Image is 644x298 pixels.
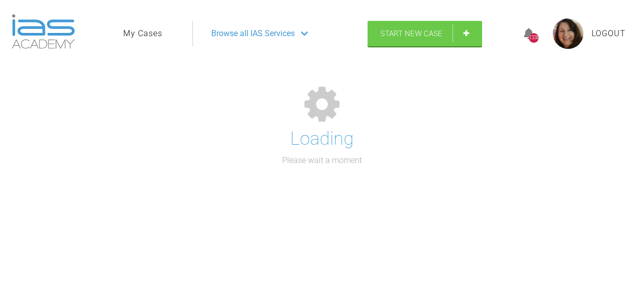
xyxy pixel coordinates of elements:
p: Please wait a moment [282,154,362,167]
span: Browse all IAS Services [211,27,295,40]
a: My Cases [123,27,162,40]
img: logo-light.3e3ef733.png [12,14,75,49]
img: profile.png [553,18,583,49]
span: Start New Case [380,29,442,38]
a: Logout [592,27,626,40]
a: Start New Case [368,21,482,46]
h1: Loading [290,124,354,154]
div: 1338 [529,33,539,43]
